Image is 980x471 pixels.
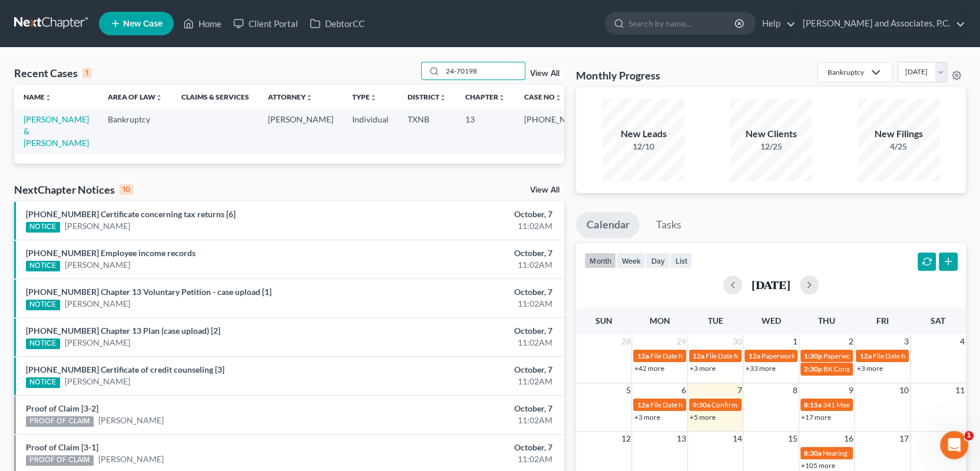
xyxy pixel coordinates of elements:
a: Help [756,13,796,34]
span: 3 [903,334,910,349]
span: 1:30p [804,351,822,360]
i: unfold_more [498,94,505,101]
td: Individual [343,108,398,154]
td: TXNB [398,108,456,154]
a: Home [177,13,227,34]
span: Sat [931,316,945,326]
span: 28 [620,334,631,349]
span: 6 [680,383,687,397]
span: 12 [620,432,631,446]
span: BK Consult for [PERSON_NAME], Van [823,364,940,373]
span: File Date for [PERSON_NAME] [650,351,744,360]
div: PROOF OF CLAIM [26,416,94,427]
span: 12a [859,351,871,360]
td: [PHONE_NUMBER] [515,108,607,154]
span: 12a [637,351,648,360]
a: Attorneyunfold_more [268,92,313,101]
div: 11:02AM [385,337,553,349]
span: 4 [959,334,966,349]
i: unfold_more [306,94,313,101]
span: 30 [731,334,743,349]
i: unfold_more [555,94,562,101]
span: 8:30a [804,449,822,457]
div: 11:02AM [385,453,553,465]
a: Districtunfold_more [408,92,446,101]
span: 12a [748,351,760,360]
span: Mon [650,316,670,326]
div: October, 7 [385,442,553,453]
span: Wed [762,316,781,326]
div: October, 7 [385,247,553,259]
span: 14 [731,432,743,446]
a: View All [530,186,559,194]
a: +3 more [634,413,660,422]
span: 1 [792,334,799,349]
a: Area of Lawunfold_more [108,92,163,101]
a: Nameunfold_more [24,92,52,101]
span: 12a [693,351,704,360]
div: Recent Cases [14,66,91,80]
span: Thu [818,316,835,326]
h3: Monthly Progress [576,68,660,82]
span: Tue [708,316,723,326]
span: Sun [595,316,612,326]
span: Fri [876,316,889,326]
span: 9:30a [693,400,710,409]
div: 4/25 [857,141,940,152]
span: Confirmation hearing for [PERSON_NAME] [711,400,845,409]
div: 11:02AM [385,376,553,387]
a: +5 more [690,413,716,422]
span: Paperwork appt for [PERSON_NAME] [823,351,940,360]
a: [PERSON_NAME] and Associates, P.C. [797,13,965,34]
iframe: Intercom live chat [940,431,968,459]
div: New Clients [730,127,812,141]
i: unfold_more [45,94,52,101]
i: unfold_more [439,94,446,101]
div: New Leads [602,127,685,141]
span: 9 [847,383,854,397]
span: New Case [123,19,163,28]
span: 17 [898,432,910,446]
div: October, 7 [385,286,553,298]
div: NextChapter Notices [14,183,133,197]
button: day [645,253,670,268]
a: [PERSON_NAME] [65,337,130,349]
a: [PERSON_NAME] [98,414,164,426]
a: [PERSON_NAME] [65,220,130,232]
div: NOTICE [26,339,60,349]
a: +17 more [801,413,831,422]
span: 7 [736,383,743,397]
div: 11:02AM [385,298,553,310]
div: 12/10 [602,141,685,152]
div: October, 7 [385,208,553,220]
span: 8:15a [804,400,822,409]
a: [PERSON_NAME] [65,298,130,310]
button: list [670,253,692,268]
div: 11:02AM [385,259,553,271]
div: 10 [120,184,133,195]
span: 13 [676,432,687,446]
a: Tasks [645,212,691,238]
a: +105 more [801,461,835,470]
a: Proof of Claim [3-1] [26,442,98,452]
h2: [DATE] [751,278,790,291]
input: Search by name... [442,62,525,79]
a: [PERSON_NAME] & [PERSON_NAME] [24,114,89,148]
div: Bankruptcy [827,67,864,77]
div: October, 7 [385,364,553,376]
a: View All [530,69,559,78]
span: File Date for [PERSON_NAME] & [PERSON_NAME] [706,351,862,360]
i: unfold_more [155,94,163,101]
a: [PERSON_NAME] [65,259,130,271]
div: 11:02AM [385,414,553,426]
div: NOTICE [26,377,60,388]
button: month [584,253,616,268]
span: 15 [787,432,799,446]
div: New Filings [857,127,940,141]
span: File Date for [PERSON_NAME] [872,351,966,360]
div: NOTICE [26,222,60,233]
span: Hearing for [PERSON_NAME] [823,449,915,457]
a: Chapterunfold_more [465,92,505,101]
span: 12a [637,400,648,409]
a: [PHONE_NUMBER] Chapter 13 Plan (case upload) [2] [26,326,220,336]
